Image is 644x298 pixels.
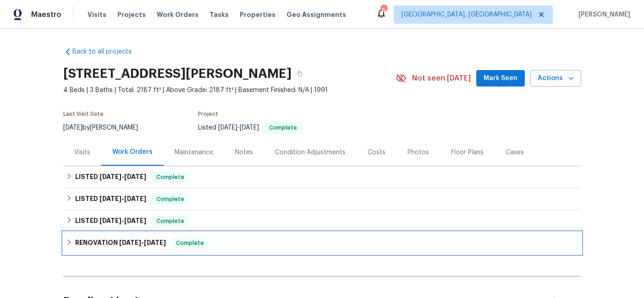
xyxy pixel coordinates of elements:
span: Projects [117,10,146,19]
div: Costs [368,148,385,157]
span: 4 Beds | 3 Baths | Total: 2187 ft² | Above Grade: 2187 ft² | Basement Finished: N/A | 1991 [63,86,396,95]
div: Work Orders [112,147,153,157]
span: [DATE] [218,125,237,131]
div: 6 [380,5,387,15]
span: [DATE] [240,125,259,131]
span: [DATE] [124,173,146,180]
span: [GEOGRAPHIC_DATA], [GEOGRAPHIC_DATA] [402,10,532,19]
span: - [99,173,146,180]
button: Mark Seen [476,70,525,87]
span: [DATE] [119,239,141,246]
span: Properties [240,10,275,19]
span: Tasks [209,11,229,18]
div: Floor Plans [451,148,484,157]
span: Geo Assignments [286,10,346,19]
div: LISTED [DATE]-[DATE]Complete [63,210,581,232]
span: [DATE] [124,195,146,202]
span: Actions [538,73,574,84]
span: Work Orders [157,10,198,19]
span: Complete [153,173,188,182]
a: Back to all projects [63,47,151,56]
span: - [119,239,166,246]
span: [DATE] [99,195,121,202]
span: Maestro [31,10,61,19]
span: Not seen [DATE] [412,74,471,83]
span: Listed [198,125,302,131]
div: Notes [235,148,253,157]
span: [DATE] [144,239,166,246]
span: Complete [265,125,301,130]
div: Condition Adjustments [275,148,346,157]
h2: [STREET_ADDRESS][PERSON_NAME] [63,69,292,78]
span: Complete [153,195,188,204]
h6: LISTED [75,194,146,205]
button: Actions [530,70,581,87]
span: [DATE] [99,217,121,224]
button: Copy Address [292,65,308,82]
span: [DATE] [124,217,146,224]
div: Maintenance [175,148,213,157]
span: - [218,125,259,131]
div: RENOVATION [DATE]-[DATE]Complete [63,232,581,254]
span: Mark Seen [484,73,517,84]
span: [DATE] [99,173,121,180]
span: Last Visit Date [63,111,104,117]
span: Project [198,111,218,117]
div: Photos [407,148,429,157]
span: - [99,217,146,224]
span: [PERSON_NAME] [575,10,630,19]
div: LISTED [DATE]-[DATE]Complete [63,188,581,210]
div: LISTED [DATE]-[DATE]Complete [63,166,581,188]
h6: LISTED [75,216,146,227]
span: Visits [88,10,106,19]
div: Visits [74,148,90,157]
span: Complete [172,238,208,248]
h6: LISTED [75,172,146,183]
div: by [PERSON_NAME] [63,122,149,133]
div: Cases [506,148,524,157]
span: - [99,195,146,202]
span: [DATE] [63,125,83,131]
h6: RENOVATION [75,238,166,249]
span: Complete [153,217,188,226]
